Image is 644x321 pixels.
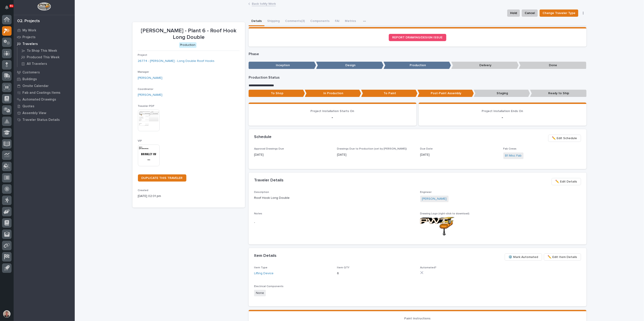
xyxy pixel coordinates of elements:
[451,62,519,69] p: Delivery
[552,178,581,185] button: ✏️ Edit Details
[420,212,470,215] span: Drawing Logo (right-click to download)
[555,179,577,184] span: ✏️ Edit Details
[14,27,75,34] a: My Work
[540,9,578,17] button: Change Traveler Type
[14,40,75,47] a: Travelers
[337,152,415,157] p: [DATE]
[138,88,154,91] span: Coordinator
[254,191,269,194] span: Description
[522,9,538,17] button: Cancel
[254,135,272,140] h2: Schedule
[14,69,75,76] a: Customers
[507,9,520,17] button: Hold
[552,136,577,141] span: ✏️ Edit Schedule
[254,253,276,258] h2: Item Details
[505,153,522,158] a: B1 Misc Fab
[311,110,354,113] span: Project Installation Starts On
[138,59,215,63] a: 26774 - [PERSON_NAME] - Long Double Roof Hooks
[474,90,530,97] p: Staging
[548,135,581,142] button: ✏️ Edit Schedule
[316,62,384,69] p: Design
[503,148,517,150] span: Fab Crews
[22,35,36,39] p: Projects
[138,54,147,56] span: Project
[548,254,577,260] span: ✏️ Edit Item Details
[249,52,586,56] p: Phase
[249,75,586,80] p: Production Status
[22,111,46,115] p: Assembly View
[14,103,75,110] a: Quotes
[252,1,276,6] a: Back toMy Work
[249,90,305,97] p: To Shop
[14,82,75,89] a: Onsite Calendar
[509,254,538,260] span: ⚙️ Mark Automated
[138,93,163,97] a: [PERSON_NAME]
[10,4,13,7] p: 91
[510,10,517,16] span: Hold
[305,90,361,97] p: In Production
[138,105,155,108] span: Traveler PDF
[525,10,535,16] span: Cancel
[543,10,575,16] span: Change Traveler Type
[37,2,51,11] img: Workspace Logo
[179,42,197,48] div: Production
[138,174,186,182] a: DUPLICATE THIS TRAVELER
[530,90,586,97] p: Ready to Ship
[254,152,332,157] p: [DATE]
[17,61,75,67] a: All Travelers
[6,5,12,13] div: Notifications91
[2,3,12,12] button: Notifications
[332,17,342,26] button: FAI
[482,110,523,113] span: Project Installation Ends On
[138,189,149,192] span: Created
[22,98,56,102] p: Automated Drawings
[17,19,40,24] div: 02. Projects
[249,62,316,69] p: Inception
[138,140,142,142] span: VIP
[14,89,75,96] a: Fab and Coatings Items
[544,253,581,261] button: ✏️ Edit Item Details
[254,178,284,183] h2: Traveler Details
[420,266,437,269] span: Automated?
[254,266,267,269] span: Item Type
[384,62,451,69] p: Production
[254,196,415,200] p: Roof Hook Long Double
[254,148,284,150] span: Approval Drawings Due
[418,90,474,97] p: Post-Paint Assembly
[254,290,266,296] span: None
[22,28,36,33] p: My Work
[392,36,443,39] span: REPORT DRAWING/DESIGN ISSUE
[17,54,75,60] a: Produced This Week
[420,191,432,194] span: Engineer
[420,217,454,235] img: 1l6OfN_XiE-ZL76V9inucNu1LJLC6di0b8U52AkkGF4
[282,17,308,26] button: Comments (3)
[519,62,586,69] p: Done
[22,70,40,75] p: Customers
[14,76,75,82] a: Buildings
[337,271,415,276] p: 6
[22,104,34,108] p: Quotes
[337,148,407,150] span: Drawings Due to Production (set by [PERSON_NAME])
[14,34,75,40] a: Projects
[254,115,411,120] p: -
[249,17,264,26] button: Details
[14,96,75,103] a: Automated Drawings
[138,28,240,41] p: [PERSON_NAME] - Plant 6 - Roof Hook Long Double
[27,55,60,59] p: Produced This Week
[142,176,183,180] span: DUPLICATE THIS TRAVELER
[138,194,240,199] p: [DATE] 02:01 pm
[420,148,433,150] span: Due Date
[308,17,332,26] button: Components
[422,197,447,201] a: [PERSON_NAME]
[505,253,542,261] button: ⚙️ Mark Automated
[264,17,282,26] button: Shipping
[254,220,415,225] p: -
[420,152,498,157] p: [DATE]
[254,271,274,276] a: Lifting Device
[22,42,38,46] p: Travelers
[14,116,75,123] a: Traveler Status Details
[138,71,149,73] span: Manager
[337,266,350,269] span: Item QTY
[424,115,581,120] p: -
[254,212,262,215] span: Notes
